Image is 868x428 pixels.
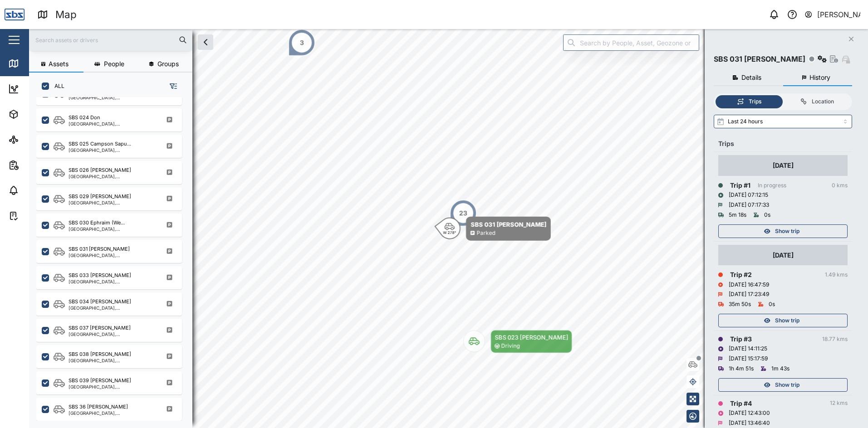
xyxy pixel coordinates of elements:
input: Search assets or drivers [34,33,187,47]
div: Trip # 3 [730,334,752,344]
div: 3 [300,38,304,48]
span: Show trip [775,225,799,238]
div: [DATE] 16:47:59 [729,281,769,289]
div: SBS 36 [PERSON_NAME] [69,403,128,411]
canvas: Map [29,29,868,428]
div: [PERSON_NAME] [817,9,861,20]
div: Map [55,7,77,23]
div: [GEOGRAPHIC_DATA], [GEOGRAPHIC_DATA] [69,358,155,363]
div: SBS 025 Campson Sapu... [69,140,131,148]
div: 1m 43s [771,365,790,373]
div: 18.77 kms [822,335,848,344]
div: SBS 030 Ephraim (We... [69,219,125,227]
div: Trip # 2 [730,270,752,280]
div: [GEOGRAPHIC_DATA], [GEOGRAPHIC_DATA] [69,200,155,205]
div: SBS 039 [PERSON_NAME] [69,377,131,384]
div: Tasks [24,211,49,221]
span: Assets [49,61,69,67]
input: Search by People, Asset, Geozone or Place [563,34,699,51]
div: grid [36,97,192,421]
div: Assets [24,109,52,119]
div: Location [812,97,834,106]
div: Reports [24,160,54,170]
div: 1h 4m 51s [729,365,754,373]
div: Sites [24,135,45,145]
div: Map marker [450,199,477,227]
div: [DATE] [773,250,794,260]
div: [GEOGRAPHIC_DATA], [GEOGRAPHIC_DATA] [69,279,155,284]
div: SBS 029 [PERSON_NAME] [69,193,131,200]
div: SBS 037 [PERSON_NAME] [69,324,131,332]
span: History [809,74,830,81]
div: 5m 18s [729,211,746,219]
button: Show trip [718,378,848,392]
div: Driving [501,342,520,350]
div: 0 kms [832,181,848,190]
div: SBS 026 [PERSON_NAME] [69,166,131,174]
button: Show trip [718,314,848,327]
div: Parked [476,229,495,238]
span: Show trip [775,379,799,391]
img: Main Logo [5,5,25,24]
div: [DATE] 17:23:49 [729,290,769,299]
div: [GEOGRAPHIC_DATA], [GEOGRAPHIC_DATA] [69,253,155,258]
button: Show trip [718,224,848,238]
div: [GEOGRAPHIC_DATA], [GEOGRAPHIC_DATA] [69,122,155,126]
div: [DATE] 14:11:25 [729,345,767,353]
div: 0s [764,211,770,219]
div: [DATE] [773,160,794,170]
label: ALL [49,83,64,90]
div: [DATE] 07:12:15 [729,191,768,199]
div: In progress [758,181,786,190]
span: Show trip [775,314,799,327]
div: [GEOGRAPHIC_DATA], [GEOGRAPHIC_DATA] [69,384,155,389]
div: 12 kms [830,399,848,408]
div: Dashboard [24,84,64,94]
div: Trip # 4 [730,399,752,409]
input: Select range [714,115,852,128]
div: Trips [718,139,848,149]
div: Map [24,58,44,68]
div: [GEOGRAPHIC_DATA], [GEOGRAPHIC_DATA] [69,174,155,179]
div: [GEOGRAPHIC_DATA], [GEOGRAPHIC_DATA] [69,332,155,336]
div: 0s [769,300,775,309]
div: SBS 024 Don [69,114,100,122]
span: People [104,61,124,67]
div: W 278° [443,231,456,234]
div: Map marker [463,330,572,353]
div: [DATE] 12:43:00 [729,409,770,418]
div: SBS 033 [PERSON_NAME] [69,272,131,279]
div: [GEOGRAPHIC_DATA], [GEOGRAPHIC_DATA] [69,227,155,231]
div: [DATE] 15:17:59 [729,355,768,363]
div: Map marker [288,29,315,56]
div: Trips [749,97,761,106]
div: [GEOGRAPHIC_DATA], [GEOGRAPHIC_DATA] [69,148,155,152]
div: SBS 031 [PERSON_NAME] [69,245,130,253]
div: [GEOGRAPHIC_DATA], [GEOGRAPHIC_DATA] [69,306,155,310]
div: SBS 034 [PERSON_NAME] [69,298,131,306]
span: Groups [157,61,179,67]
div: [GEOGRAPHIC_DATA], [GEOGRAPHIC_DATA] [69,95,155,100]
div: SBS 031 [PERSON_NAME] [714,53,805,65]
div: Alarms [24,185,52,195]
div: Map marker [439,217,551,241]
div: [DATE] 07:17:33 [729,201,769,209]
button: [PERSON_NAME] [804,8,861,21]
div: [DATE] 13:46:40 [729,419,770,428]
div: 1.49 kms [825,271,848,279]
div: SBS 031 [PERSON_NAME] [471,220,546,229]
span: Details [741,74,761,81]
div: 23 [459,208,467,218]
div: 35m 50s [729,300,751,309]
div: SBS 023 [PERSON_NAME] [495,333,568,342]
div: [GEOGRAPHIC_DATA], [GEOGRAPHIC_DATA] [69,411,155,415]
div: SBS 038 [PERSON_NAME] [69,350,131,358]
div: Trip # 1 [730,180,750,190]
